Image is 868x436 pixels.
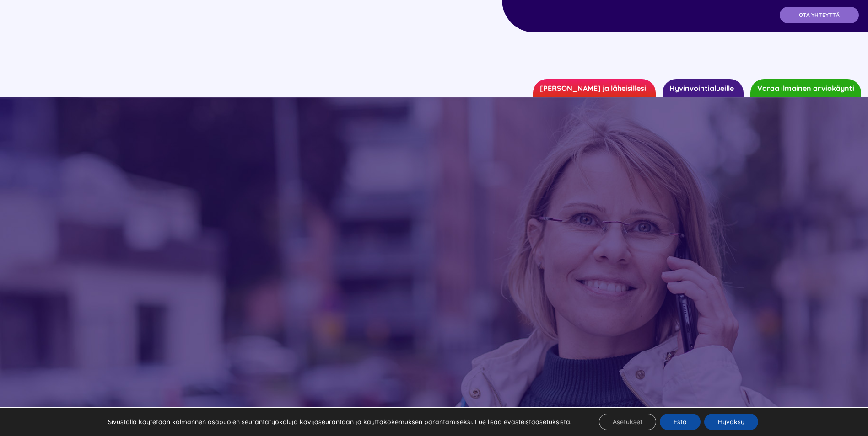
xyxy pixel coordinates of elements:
span: OTA YHTEYTTÄ [799,12,840,18]
p: Sivustolla käytetään kolmannen osapuolen seurantatyökaluja kävijäseurantaan ja käyttäkokemuksen p... [108,418,571,426]
button: Estä [660,414,701,430]
button: Asetukset [599,414,656,430]
button: asetuksista [535,418,570,426]
a: OTA YHTEYTTÄ [780,7,859,23]
a: Hyvinvointialueille [663,79,744,97]
button: Hyväksy [704,414,758,430]
a: Varaa ilmainen arviokäynti [750,79,861,97]
a: [PERSON_NAME] ja läheisillesi [533,79,656,97]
